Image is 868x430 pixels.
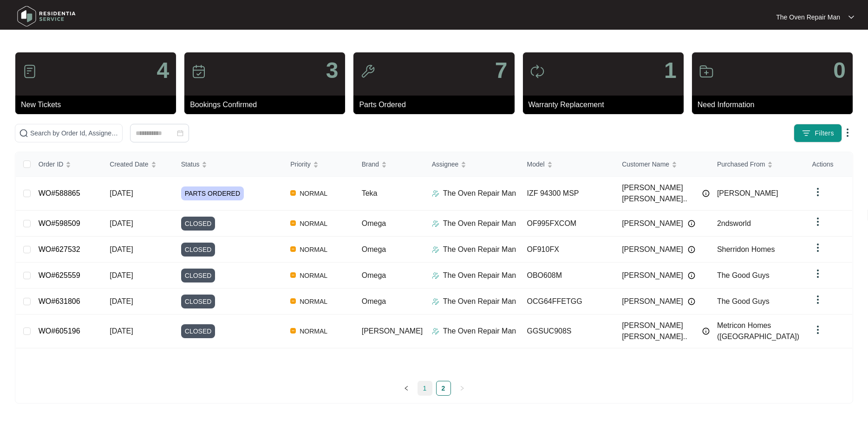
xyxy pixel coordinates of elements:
[802,128,811,138] img: filter icon
[455,381,470,396] li: Next Page
[110,159,148,169] span: Created Date
[181,186,244,200] span: PARTS ORDERED
[688,246,695,253] img: Info icon
[362,159,379,169] span: Brand
[362,189,378,197] span: Teka
[436,381,451,396] li: 2
[812,242,823,253] img: dropdown arrow
[296,188,331,199] span: NORMAL
[290,328,296,334] img: Vercel Logo
[622,244,683,255] span: [PERSON_NAME]
[530,64,545,79] img: icon
[296,218,331,229] span: NORMAL
[519,211,614,237] td: OF995FXCOM
[360,64,375,79] img: icon
[399,381,414,396] button: left
[102,152,174,177] th: Created Date
[432,190,439,197] img: Assigner Icon
[443,326,516,337] p: The Oven Repair Man
[622,159,669,169] span: Customer Name
[19,128,28,138] img: search-icon
[296,270,331,281] span: NORMAL
[418,381,432,396] li: 1
[688,298,695,305] img: Info icon
[519,263,614,289] td: OBO608M
[622,270,683,281] span: [PERSON_NAME]
[354,152,424,177] th: Brand
[717,271,770,279] span: The Good Guys
[812,294,823,305] img: dropdown arrow
[181,159,200,169] span: Status
[717,159,765,169] span: Purchased From
[437,381,450,395] a: 2
[181,243,215,257] span: CLOSED
[815,128,834,138] span: Filters
[842,127,853,138] img: dropdown arrow
[812,324,823,335] img: dropdown arrow
[519,289,614,314] td: OCG64FFETGG
[362,297,386,305] span: Omega
[39,219,80,227] a: WO#598509
[443,244,516,255] p: The Oven Repair Man
[181,324,215,338] span: CLOSED
[14,2,79,30] img: residentia service logo
[110,219,133,227] span: [DATE]
[359,99,514,110] p: Parts Ordered
[812,186,823,198] img: dropdown arrow
[110,327,133,335] span: [DATE]
[702,327,710,335] img: Info icon
[519,177,614,211] td: IZF 94300 MSP
[296,244,331,255] span: NORMAL
[110,271,133,279] span: [DATE]
[39,245,80,253] a: WO#627532
[848,15,854,19] img: dropdown arrow
[39,159,64,169] span: Order ID
[519,314,614,348] td: GGSUC908S
[39,189,80,197] a: WO#588865
[455,381,470,396] button: right
[833,59,846,82] p: 0
[443,188,516,199] p: The Oven Repair Man
[21,99,176,110] p: New Tickets
[717,219,751,227] span: 2ndsworld
[362,219,386,227] span: Omega
[22,64,37,79] img: icon
[432,220,439,227] img: Assigner Icon
[404,385,409,391] span: left
[702,190,710,197] img: Info icon
[174,152,283,177] th: Status
[362,245,386,253] span: Omega
[432,246,439,253] img: Assigner Icon
[495,59,508,82] p: 7
[717,321,799,340] span: Metricon Homes ([GEOGRAPHIC_DATA])
[362,271,386,279] span: Omega
[362,327,423,335] span: [PERSON_NAME]
[290,298,296,304] img: Vercel Logo
[527,159,544,169] span: Model
[432,272,439,279] img: Assigner Icon
[688,272,695,279] img: Info icon
[812,216,823,227] img: dropdown arrow
[622,218,683,229] span: [PERSON_NAME]
[110,245,133,253] span: [DATE]
[717,297,770,305] span: The Good Guys
[290,159,311,169] span: Priority
[326,59,339,82] p: 3
[31,152,103,177] th: Order ID
[698,99,853,110] p: Need Information
[283,152,354,177] th: Priority
[717,245,775,253] span: Sherridon Homes
[622,296,683,307] span: [PERSON_NAME]
[39,297,80,305] a: WO#631806
[290,220,296,226] img: Vercel Logo
[157,59,169,82] p: 4
[717,189,778,197] span: [PERSON_NAME]
[296,326,331,337] span: NORMAL
[190,99,345,110] p: Bookings Confirmed
[181,217,215,231] span: CLOSED
[688,220,695,227] img: Info icon
[519,237,614,263] td: OF910FX
[110,297,133,305] span: [DATE]
[30,128,118,138] input: Search by Order Id, Assignee Name, Customer Name, Brand and Model
[805,152,852,177] th: Actions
